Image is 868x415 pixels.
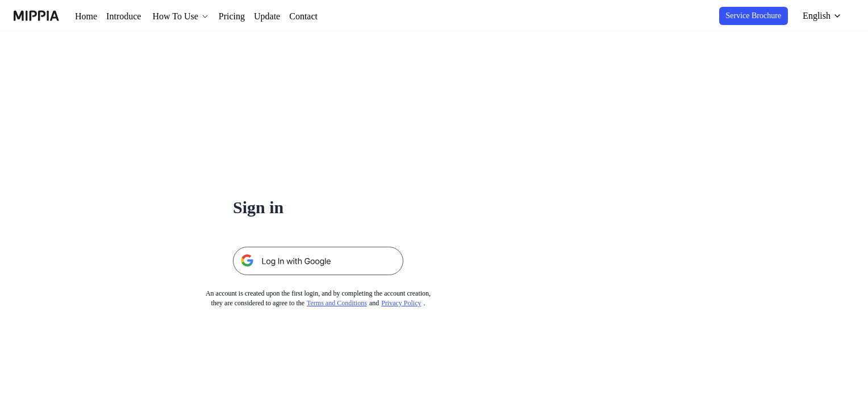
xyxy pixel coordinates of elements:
[269,10,300,23] a: Update
[233,196,403,219] h1: Sign in
[158,10,214,23] div: How To Use
[395,299,439,307] a: Privacy Policy
[75,10,99,23] a: Home
[309,10,343,23] a: Contact
[711,7,787,25] button: Service Brochure
[799,9,833,23] div: English
[308,299,378,307] a: Terms and Conditions
[158,10,223,23] button: How To Use
[108,10,149,23] a: Introduce
[792,5,849,27] button: English
[232,10,260,23] a: Pricing
[233,247,403,275] img: 구글 로그인 버튼
[187,289,450,308] div: An account is created upon the first login, and by completing the account creation, they are cons...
